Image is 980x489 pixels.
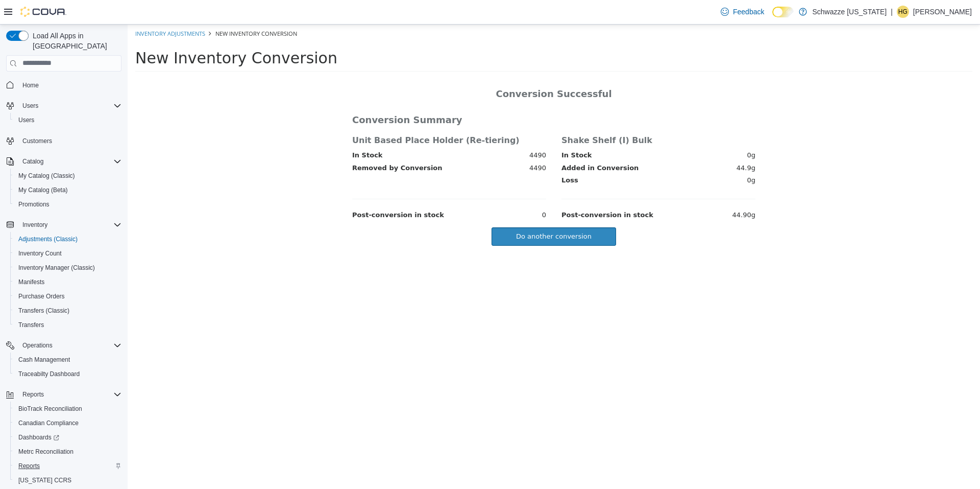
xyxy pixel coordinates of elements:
button: Users [10,113,126,127]
button: Purchase Orders [10,289,126,304]
h3: Conversion Summary [225,90,419,101]
span: 4490 [402,126,419,136]
span: Home [18,79,121,91]
iframe: To enrich screen reader interactions, please activate Accessibility in Grammarly extension settings [128,25,980,489]
button: Inventory [18,219,52,231]
a: Metrc Reconciliation [14,446,78,458]
button: Reports [10,459,126,473]
span: BioTrack Reconciliation [14,403,121,415]
button: Do another conversion [364,203,488,221]
a: Feedback [717,2,768,22]
p: [PERSON_NAME] [913,6,972,18]
span: Catalog [22,157,43,166]
button: Inventory Manager (Classic) [10,261,126,275]
span: Users [22,102,38,110]
label: In Stock [225,126,255,136]
p: | [891,6,893,18]
span: Home [22,81,39,89]
a: Transfers [14,319,48,331]
button: Canadian Compliance [10,416,126,430]
span: HG [898,6,908,18]
span: Inventory [18,219,121,231]
a: Purchase Orders [14,290,69,302]
a: Canadian Compliance [14,417,83,429]
label: In Stock [434,126,464,136]
label: Post-conversion in stock [434,185,526,196]
a: BioTrack Reconciliation [14,403,86,415]
span: Users [14,114,121,126]
button: Manifests [10,275,126,289]
span: Transfers [14,319,121,331]
span: Feedback [733,7,764,17]
button: My Catalog (Beta) [10,183,126,197]
span: Inventory Manager (Classic) [14,262,121,274]
span: Reports [18,462,40,470]
a: Transfers (Classic) [14,305,73,317]
span: Reports [18,388,121,401]
button: Inventory [2,218,126,232]
button: Metrc Reconciliation [10,445,126,459]
span: Load All Apps in [GEOGRAPHIC_DATA] [29,31,121,51]
span: 4490 [402,138,419,149]
button: Home [2,78,126,92]
span: Operations [22,341,53,350]
button: Users [2,99,126,113]
a: Dashboards [10,430,126,445]
a: My Catalog (Classic) [14,170,79,182]
span: 44.90g [605,185,628,196]
span: Inventory Count [18,249,62,258]
input: Dark Mode [772,7,794,17]
button: Reports [2,387,126,402]
span: Customers [18,134,121,147]
a: Inventory Manager (Classic) [14,262,99,274]
label: Removed by Conversion [225,138,315,149]
span: Users [18,116,34,124]
span: Operations [18,339,121,352]
a: Cash Management [14,354,74,366]
div: Hunter Grundman [897,6,909,18]
span: Purchase Orders [18,292,65,300]
a: Dashboards [14,431,63,444]
button: Catalog [18,155,47,168]
a: Inventory Count [14,247,66,260]
span: Metrc Reconciliation [18,448,73,456]
h4: Unit Based Place Holder (Re-tiering) [225,111,419,121]
a: Users [14,114,38,126]
span: Inventory Manager (Classic) [18,264,95,272]
span: Dashboards [14,431,121,444]
span: Promotions [18,200,50,208]
button: Cash Management [10,353,126,367]
label: Post-conversion in stock [225,185,316,196]
button: Adjustments (Classic) [10,232,126,246]
span: Traceabilty Dashboard [14,368,121,380]
span: Manifests [14,276,121,288]
span: Reports [14,460,121,472]
button: Promotions [10,197,126,212]
a: Manifests [14,276,48,288]
button: Transfers [10,318,126,332]
span: Inventory Count [14,247,121,260]
span: 44.9g [609,138,628,149]
span: [US_STATE] CCRS [18,476,71,484]
span: Catalog [18,155,121,168]
button: Catalog [2,154,126,169]
button: Traceabilty Dashboard [10,367,126,381]
span: 0 [414,185,419,196]
span: Transfers (Classic) [18,307,69,315]
span: Canadian Compliance [18,419,79,427]
span: Customers [22,137,52,145]
button: Operations [18,339,57,352]
label: Added in Conversion [434,138,511,149]
button: My Catalog (Classic) [10,169,126,183]
button: Customers [2,133,126,148]
span: Dashboards [18,433,59,441]
a: Reports [14,460,44,472]
a: Promotions [14,198,54,211]
span: My Catalog (Classic) [14,170,121,182]
span: Promotions [14,198,121,211]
